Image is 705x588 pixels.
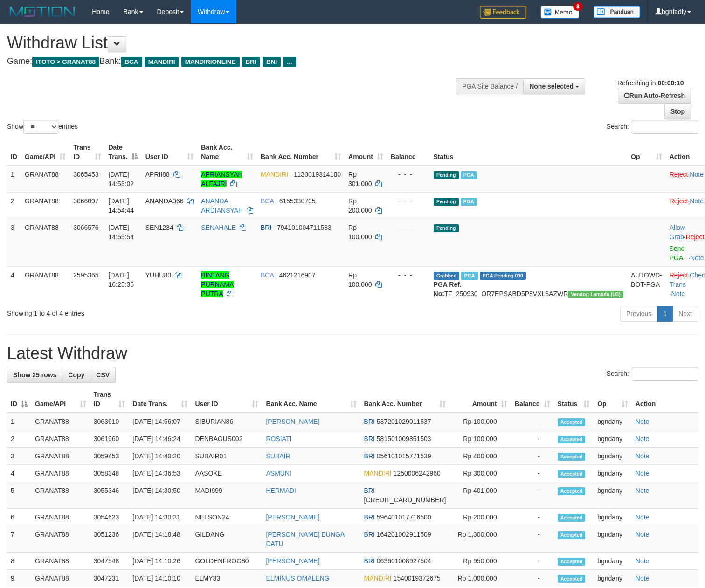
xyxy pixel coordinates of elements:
td: GRANAT88 [21,192,69,219]
label: Show entries [7,120,78,134]
span: Show 25 rows [13,371,56,379]
span: BRI [364,452,375,460]
th: User ID: activate to sort column ascending [142,139,197,166]
a: [PERSON_NAME] BUNGA DATU [266,531,344,547]
a: ANANDA ARDIANSYAH [201,197,243,214]
span: Copy 581501009851503 to clipboard [377,435,431,443]
a: Reject [670,197,688,205]
span: 3066097 [73,197,99,205]
td: Rp 300,000 [449,465,511,482]
td: 4 [7,465,31,482]
th: Balance: activate to sort column ascending [511,386,554,413]
td: bgndany [594,526,632,553]
span: BRI [364,557,375,565]
td: GRANAT88 [21,266,69,302]
a: Note [690,197,704,205]
a: [PERSON_NAME] [266,418,319,425]
th: Game/API: activate to sort column ascending [21,139,69,166]
label: Search: [607,367,698,381]
span: Accepted [558,418,586,426]
span: [DATE] 16:25:36 [109,271,134,288]
span: PGA Pending [480,272,526,280]
span: Accepted [558,487,586,495]
td: 3061960 [90,430,129,448]
span: Rp 200.000 [348,197,372,214]
span: Pending [434,171,459,179]
a: Next [672,306,698,322]
td: GRANAT88 [21,166,69,193]
td: 3047231 [90,570,129,587]
span: Accepted [558,470,586,478]
a: ELMINUS OMALENG [266,574,329,582]
td: bgndany [594,553,632,570]
span: Copy 578401018046534 to clipboard [364,496,446,504]
span: Accepted [558,514,586,522]
td: 6 [7,509,31,526]
span: None selected [529,83,574,90]
td: AASOKE [191,465,262,482]
td: GRANAT88 [31,570,90,587]
img: panduan.png [594,6,640,18]
a: Note [636,574,650,582]
span: Accepted [558,531,586,539]
td: SUBAIR01 [191,448,262,465]
th: Status: activate to sort column ascending [554,386,594,413]
span: Copy 164201002911509 to clipboard [377,531,431,538]
span: Accepted [558,558,586,566]
div: Showing 1 to 4 of 4 entries [7,305,287,318]
div: - - - [391,170,426,179]
td: - [511,553,554,570]
a: [PERSON_NAME] [266,513,319,521]
input: Search: [632,367,698,381]
span: Pending [434,224,459,232]
h1: Withdraw List [7,34,461,52]
span: BRI [364,435,375,443]
a: Note [690,254,704,262]
span: Grabbed [434,272,460,280]
td: [DATE] 14:18:48 [129,526,191,553]
td: Rp 401,000 [449,482,511,509]
th: Game/API: activate to sort column ascending [31,386,90,413]
span: YUHU80 [145,271,171,279]
span: MANDIRI [261,171,288,178]
a: Note [636,418,650,425]
div: PGA Site Balance / [456,78,523,94]
td: 3054623 [90,509,129,526]
td: Rp 100,000 [449,430,511,448]
span: BRI [364,487,375,494]
span: Copy 063601008927504 to clipboard [377,557,431,565]
td: GRANAT88 [31,413,90,430]
a: BINTANG PURNAMA PUTRA [201,271,234,297]
td: - [511,570,554,587]
span: MANDIRI [145,57,179,67]
td: bgndany [594,430,632,448]
span: [DATE] 14:55:54 [109,224,134,241]
a: Note [636,557,650,565]
span: MANDIRI [364,574,392,582]
td: [DATE] 14:30:50 [129,482,191,509]
th: Balance [387,139,430,166]
td: GOLDENFROG80 [191,553,262,570]
td: Rp 950,000 [449,553,511,570]
div: - - - [391,196,426,206]
a: Note [636,452,650,460]
td: SIBURIAN86 [191,413,262,430]
span: Copy 4621216907 to clipboard [279,271,316,279]
a: Show 25 rows [7,367,62,383]
td: bgndany [594,570,632,587]
span: Copy 1130019314180 to clipboard [294,171,341,178]
a: Note [636,487,650,494]
a: Note [636,531,650,538]
a: SENAHALE [201,224,236,231]
td: GRANAT88 [31,465,90,482]
span: Copy 596401017716500 to clipboard [377,513,431,521]
a: Note [636,513,650,521]
td: 5 [7,482,31,509]
span: BCA [261,197,274,205]
th: Bank Acc. Number: activate to sort column ascending [257,139,345,166]
span: ITOTO > GRANAT88 [32,57,99,67]
a: Note [690,171,704,178]
td: 3055346 [90,482,129,509]
td: ELMY33 [191,570,262,587]
span: MANDIRI [364,470,392,477]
